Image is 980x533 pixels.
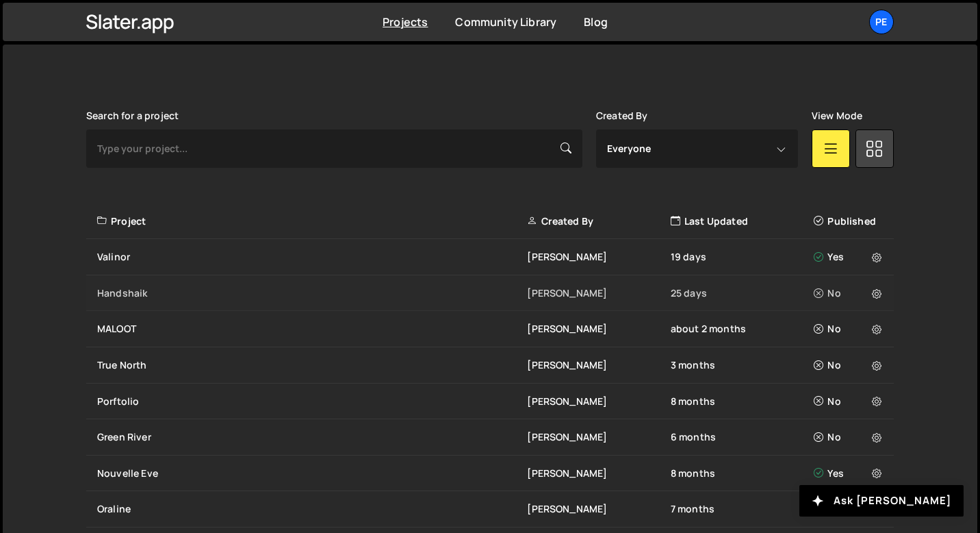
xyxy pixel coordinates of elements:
[527,395,670,408] div: [PERSON_NAME]
[671,467,814,480] div: 8 months
[86,311,894,347] a: MALOOT [PERSON_NAME] about 2 months No
[814,467,886,480] div: Yes
[97,358,527,372] div: True North
[383,14,428,29] a: Projects
[86,239,894,275] a: Valinor [PERSON_NAME] 19 days Yes
[86,456,894,492] a: Nouvelle Eve [PERSON_NAME] 8 months Yes
[97,214,527,228] div: Project
[671,322,814,336] div: about 2 months
[671,214,814,228] div: Last Updated
[97,502,527,516] div: Oraline
[814,286,886,300] div: No
[527,250,670,264] div: [PERSON_NAME]
[86,110,179,121] label: Search for a project
[814,250,886,264] div: Yes
[814,430,886,444] div: No
[527,467,670,480] div: [PERSON_NAME]
[671,286,814,300] div: 25 days
[86,275,894,312] a: Handshaik [PERSON_NAME] 25 days No
[97,430,527,444] div: Green River
[527,286,670,300] div: [PERSON_NAME]
[97,395,527,408] div: Porftolio
[455,14,556,29] a: Community Library
[86,384,894,420] a: Porftolio [PERSON_NAME] 8 months No
[86,347,894,384] a: True North [PERSON_NAME] 3 months No
[812,110,862,121] label: View Mode
[527,502,670,516] div: [PERSON_NAME]
[671,430,814,444] div: 6 months
[814,322,886,336] div: No
[584,14,608,29] a: Blog
[814,214,886,228] div: Published
[86,491,894,528] a: Oraline [PERSON_NAME] 7 months Yes
[97,250,527,264] div: Valinor
[527,430,670,444] div: [PERSON_NAME]
[97,467,527,480] div: Nouvelle Eve
[527,358,670,372] div: [PERSON_NAME]
[596,110,648,121] label: Created By
[814,358,886,372] div: No
[86,129,582,168] input: Type your project...
[799,485,964,517] button: Ask [PERSON_NAME]
[527,214,670,228] div: Created By
[97,322,527,336] div: MALOOT
[671,502,814,516] div: 7 months
[97,286,527,300] div: Handshaik
[671,395,814,408] div: 8 months
[869,10,894,34] a: Pe
[814,395,886,408] div: No
[527,322,670,336] div: [PERSON_NAME]
[671,358,814,372] div: 3 months
[86,419,894,456] a: Green River [PERSON_NAME] 6 months No
[671,250,814,264] div: 19 days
